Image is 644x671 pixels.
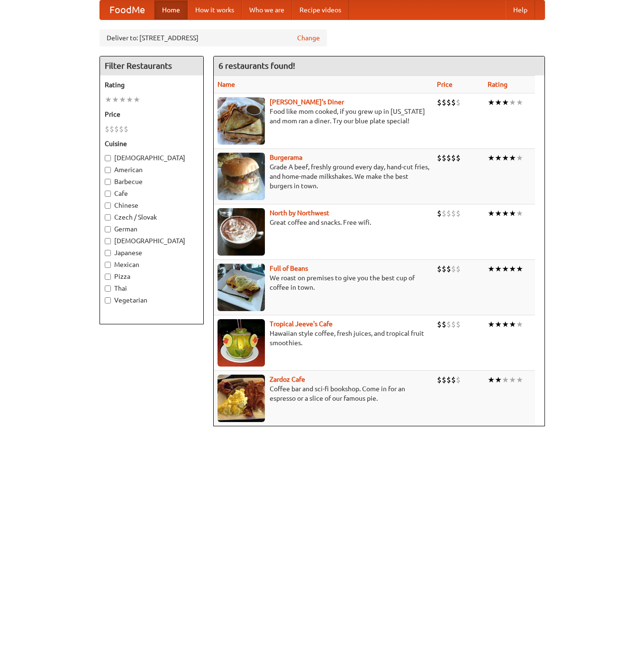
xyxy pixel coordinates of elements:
[105,189,199,198] label: Cafe
[451,208,456,219] li: $
[442,375,446,385] li: $
[105,248,199,257] label: Japanese
[488,264,495,274] li: ★
[495,375,502,385] li: ★
[437,153,442,163] li: $
[502,97,509,108] li: ★
[100,0,154,19] a: FoodMe
[456,319,461,330] li: $
[105,124,109,134] li: $
[105,236,199,246] label: [DEMOGRAPHIC_DATA]
[218,218,429,227] p: Great coffee and snacks. Free wifi.
[502,208,509,219] li: ★
[437,208,442,219] li: $
[509,97,516,108] li: ★
[105,177,199,186] label: Barbecue
[218,375,265,422] img: zardoz.jpg
[105,272,199,281] label: Pizza
[218,264,265,311] img: beans.jpg
[442,97,446,108] li: $
[456,208,461,219] li: $
[218,208,265,256] img: north.jpg
[446,375,451,385] li: $
[188,0,242,19] a: How it works
[105,165,199,175] label: American
[509,153,516,163] li: ★
[105,250,111,256] input: Japanese
[516,264,523,274] li: ★
[218,329,429,348] p: Hawaiian style coffee, fresh juices, and tropical fruit smoothies.
[442,319,446,330] li: $
[451,375,456,385] li: $
[154,0,188,19] a: Home
[218,162,429,191] p: Grade A beef, freshly ground every day, hand-cut fries, and home-made milkshakes. We make the bes...
[119,124,124,134] li: $
[105,295,199,305] label: Vegetarian
[105,284,199,293] label: Thai
[100,56,203,75] h4: Filter Restaurants
[124,124,128,134] li: $
[451,319,456,330] li: $
[105,262,111,268] input: Mexican
[105,179,111,185] input: Barbecue
[105,167,111,173] input: American
[456,375,461,385] li: $
[105,94,112,105] li: ★
[451,264,456,274] li: $
[495,319,502,330] li: ★
[218,97,265,145] img: sallys.jpg
[218,153,265,200] img: burgerama.jpg
[105,110,199,119] h5: Price
[437,319,442,330] li: $
[509,319,516,330] li: ★
[270,376,305,383] a: Zardoz Cafe
[488,153,495,163] li: ★
[502,153,509,163] li: ★
[446,97,451,108] li: $
[446,319,451,330] li: $
[105,285,111,292] input: Thai
[488,208,495,219] li: ★
[495,97,502,108] li: ★
[105,238,111,244] input: [DEMOGRAPHIC_DATA]
[442,208,446,219] li: $
[270,265,308,272] a: Full of Beans
[105,297,111,303] input: Vegetarian
[105,201,199,210] label: Chinese
[516,153,523,163] li: ★
[100,29,327,46] div: Deliver to: [STREET_ADDRESS]
[442,153,446,163] li: $
[133,94,140,105] li: ★
[488,97,495,108] li: ★
[270,209,329,217] a: North by Northwest
[105,226,111,232] input: German
[105,139,199,148] h5: Cuisine
[242,0,292,19] a: Who we are
[446,264,451,274] li: $
[105,224,199,234] label: German
[270,98,344,106] b: [PERSON_NAME]'s Diner
[516,375,523,385] li: ★
[218,61,295,70] ng-pluralize: 6 restaurants found!
[502,264,509,274] li: ★
[105,155,111,161] input: [DEMOGRAPHIC_DATA]
[446,153,451,163] li: $
[451,97,456,108] li: $
[270,154,302,161] a: Burgerama
[502,375,509,385] li: ★
[516,319,523,330] li: ★
[495,208,502,219] li: ★
[105,260,199,269] label: Mexican
[456,97,461,108] li: $
[456,153,461,163] li: $
[105,274,111,280] input: Pizza
[437,81,453,88] a: Price
[456,264,461,274] li: $
[126,94,133,105] li: ★
[495,153,502,163] li: ★
[509,375,516,385] li: ★
[446,208,451,219] li: $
